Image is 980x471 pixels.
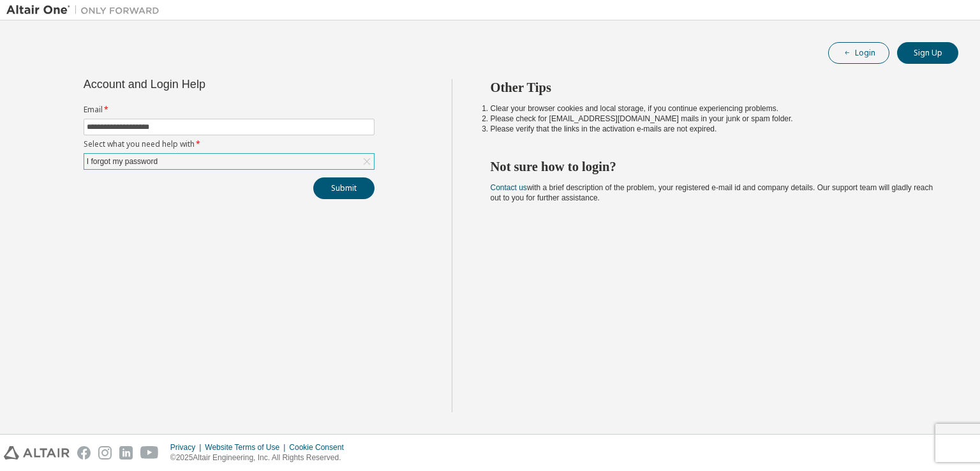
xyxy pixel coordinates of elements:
[77,446,91,460] img: facebook.svg
[828,42,889,64] button: Login
[140,446,159,460] img: youtube.svg
[897,42,958,64] button: Sign Up
[491,158,936,175] h2: Not sure how to login?
[491,114,936,124] li: Please check for [EMAIL_ADDRESS][DOMAIN_NAME] mails in your junk or spam folder.
[491,79,936,96] h2: Other Tips
[205,442,289,452] div: Website Terms of Use
[84,139,375,149] label: Select what you need help with
[491,124,936,134] li: Please verify that the links in the activation e-mails are not expired.
[98,446,112,460] img: instagram.svg
[84,79,316,89] div: Account and Login Help
[491,103,936,114] li: Clear your browser cookies and local storage, if you continue experiencing problems.
[170,442,205,452] div: Privacy
[4,446,70,460] img: altair_logo.svg
[289,442,351,452] div: Cookie Consent
[6,4,166,17] img: Altair One
[170,452,352,463] p: © 2025 Altair Engineering, Inc. All Rights Reserved.
[491,183,527,192] a: Contact us
[119,446,133,460] img: linkedin.svg
[313,177,375,199] button: Submit
[491,183,933,202] span: with a brief description of the problem, your registered e-mail id and company details. Our suppo...
[84,154,374,169] div: I forgot my password
[85,154,160,168] div: I forgot my password
[84,105,375,115] label: Email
